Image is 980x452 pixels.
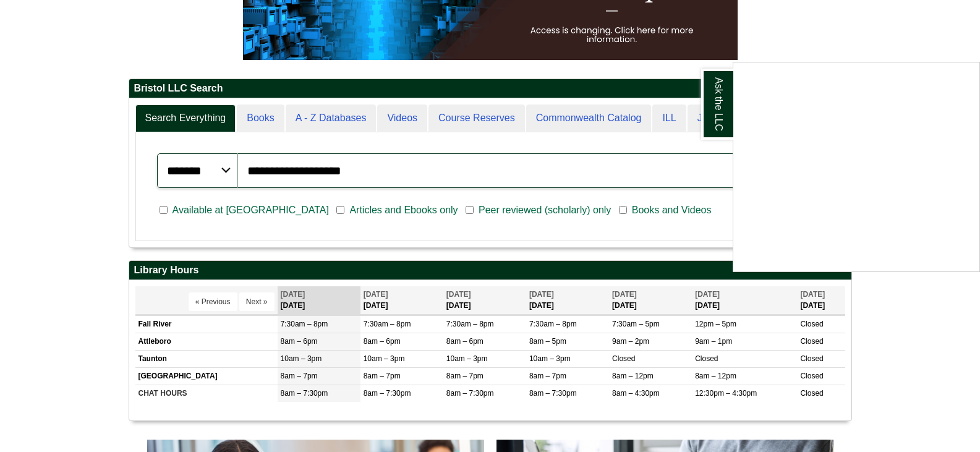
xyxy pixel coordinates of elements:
a: Course Reserves [428,104,525,132]
h2: Bristol LLC Search [129,79,851,98]
button: « Previous [189,292,237,311]
input: Available at [GEOGRAPHIC_DATA] [160,205,168,216]
span: [DATE] [800,290,825,299]
span: Closed [800,372,823,380]
span: [DATE] [281,290,305,299]
span: Closed [612,354,635,363]
span: 10am – 3pm [529,354,571,363]
a: Ask the LLC [701,69,733,140]
iframe: Chat Widget [733,62,979,271]
span: Books and Videos [627,203,717,218]
span: 8am – 6pm [281,337,318,346]
td: [GEOGRAPHIC_DATA] [135,368,278,385]
span: 7:30am – 8pm [529,320,577,328]
span: 9am – 1pm [695,337,732,346]
td: CHAT HOURS [135,385,278,403]
th: [DATE] [609,286,692,314]
span: 8am – 12pm [695,372,736,380]
span: 8am – 7pm [281,372,318,380]
input: Articles and Ebooks only [336,205,344,216]
th: [DATE] [443,286,526,314]
td: Attleboro [135,333,278,350]
span: 12:30pm – 4:30pm [695,389,757,398]
a: Journal Look-Up [688,104,780,132]
span: 7:30am – 8pm [281,320,328,328]
span: [DATE] [446,290,471,299]
a: Search Everything [135,104,236,132]
th: [DATE] [692,286,797,314]
span: 8am – 12pm [612,372,654,380]
span: 8am – 7pm [529,372,566,380]
span: 8am – 4:30pm [612,389,660,398]
span: Closed [800,389,823,398]
a: Commonwealth Catalog [526,104,652,132]
span: Peer reviewed (scholarly) only [474,203,616,218]
input: Books and Videos [619,205,627,216]
span: [DATE] [612,290,637,299]
span: 10am – 3pm [446,354,488,363]
th: [DATE] [797,286,845,314]
span: 8am – 5pm [529,337,566,346]
span: 7:30am – 5pm [612,320,660,328]
span: 8am – 7pm [446,372,484,380]
span: [DATE] [529,290,554,299]
a: Books [237,104,284,132]
span: 10am – 3pm [364,354,405,363]
h2: Library Hours [129,261,851,280]
span: 8am – 7:30pm [281,389,328,398]
span: Articles and Ebooks only [344,203,462,218]
button: Next » [239,292,275,311]
td: Fall River [135,315,278,333]
span: 9am – 2pm [612,337,649,346]
a: A - Z Databases [286,104,377,132]
span: 7:30am – 8pm [446,320,494,328]
span: Closed [800,320,823,328]
th: [DATE] [360,286,443,314]
span: 7:30am – 8pm [364,320,411,328]
input: Peer reviewed (scholarly) only [466,205,474,216]
td: Taunton [135,350,278,367]
span: 8am – 6pm [364,337,401,346]
span: 8am – 6pm [446,337,484,346]
th: [DATE] [526,286,609,314]
span: 8am – 7:30pm [446,389,494,398]
span: [DATE] [695,290,720,299]
span: Closed [695,354,718,363]
a: Videos [377,104,427,132]
span: Closed [800,354,823,363]
span: Available at [GEOGRAPHIC_DATA] [168,203,334,218]
span: Closed [800,337,823,346]
span: 10am – 3pm [281,354,322,363]
span: 8am – 7:30pm [364,389,411,398]
span: 8am – 7pm [364,372,401,380]
span: 8am – 7:30pm [529,389,577,398]
div: Ask the LLC [733,62,980,272]
span: [DATE] [364,290,388,299]
span: 12pm – 5pm [695,320,736,328]
th: [DATE] [278,286,360,314]
a: ILL [652,104,686,132]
